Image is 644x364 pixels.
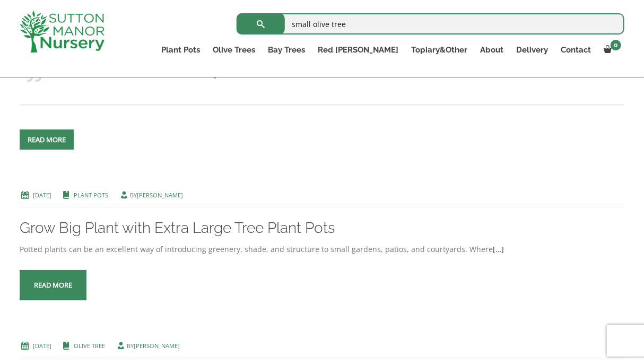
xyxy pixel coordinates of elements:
a: Topiary&Other [405,42,474,57]
img: logo [20,11,105,53]
input: Search... [237,13,624,34]
a: Red [PERSON_NAME] [311,42,405,57]
a: Plant Pots [155,42,206,57]
a: Read more [20,270,86,300]
span: by [116,342,180,350]
a: Bay Trees [262,42,311,57]
span: 0 [611,40,621,50]
a: About [474,42,510,57]
a: Olive Trees [206,42,262,57]
a: Read more [20,129,74,150]
a: [DATE] [33,191,51,199]
span: by [119,191,183,199]
a: Delivery [510,42,554,57]
a: [PERSON_NAME] [134,342,180,350]
a: Olive Tree [74,342,105,350]
a: Contact [554,42,597,57]
a: 0 [597,42,624,57]
a: [DATE] [33,342,51,350]
a: [PERSON_NAME] [137,191,183,199]
a: Plant Pots [74,191,108,199]
a: Grow Big Plant with Extra Large Tree Plant Pots [20,219,335,237]
div: Potted plants can be an excellent way of introducing greenery, shade, and structure to small gard... [20,243,624,256]
a: […] [493,244,504,254]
